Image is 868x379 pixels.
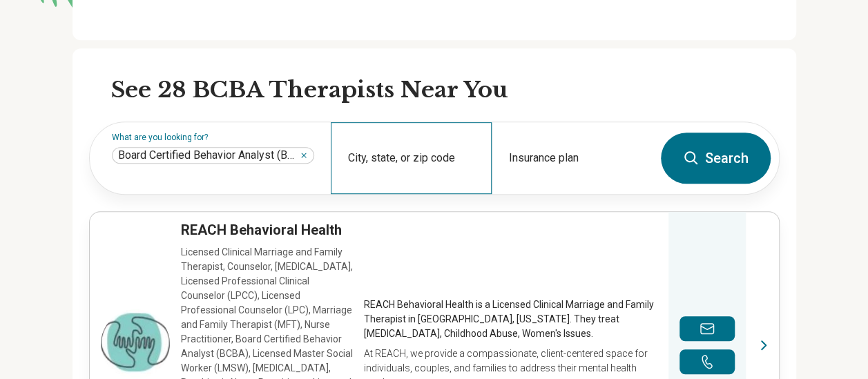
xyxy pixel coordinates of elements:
button: Make a phone call [679,349,735,374]
h2: See 28 BCBA Therapists Near You [111,76,780,105]
button: Board Certified Behavior Analyst (BCBA) [300,151,308,159]
span: Board Certified Behavior Analyst (BCBA) [118,148,297,162]
div: Board Certified Behavior Analyst (BCBA) [112,147,314,164]
label: What are you looking for? [112,133,314,142]
button: Send a message [679,316,735,341]
button: Search [661,133,771,184]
